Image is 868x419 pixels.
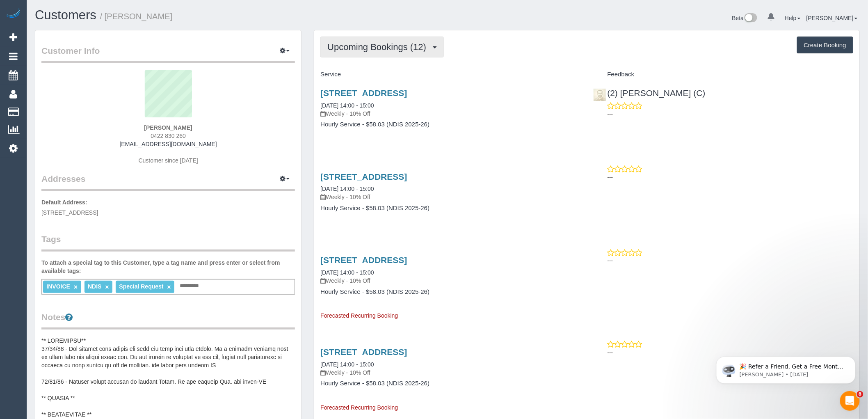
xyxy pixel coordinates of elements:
small: / [PERSON_NAME] [100,12,173,21]
p: --- [608,256,853,265]
a: × [167,284,171,291]
span: Special Request [119,283,163,290]
legend: Tags [41,233,295,252]
p: Message from Ellie, sent 3d ago [36,32,142,39]
a: [DATE] 14:00 - 15:00 [320,269,374,276]
span: 🎉 Refer a Friend, Get a Free Month! 🎉 Love Automaid? Share the love! When you refer a friend who ... [36,24,140,112]
p: Weekly - 10% Off [320,193,580,201]
a: [STREET_ADDRESS] [320,347,407,357]
img: New interface [744,13,757,24]
img: (2) Uzair Saleem (C) [594,89,606,101]
p: Weekly - 10% Off [320,110,580,118]
h4: Hourly Service - $58.03 (NDIS 2025-26) [320,288,580,295]
p: --- [608,173,853,181]
legend: Notes [41,311,295,330]
p: Weekly - 10% Off [320,277,580,285]
span: 8 [857,391,863,398]
a: [PERSON_NAME] [806,15,858,21]
p: --- [608,110,853,118]
span: INVOICE [46,283,70,290]
a: [DATE] 14:00 - 15:00 [320,361,374,368]
span: Forecasted Recurring Booking [320,404,398,411]
span: [STREET_ADDRESS] [41,209,98,216]
a: [DATE] 14:00 - 15:00 [320,185,374,192]
img: Automaid Logo [5,8,21,20]
span: Upcoming Bookings (12) [327,42,430,52]
span: Forecasted Recurring Booking [320,312,398,319]
h4: Service [320,71,580,78]
iframe: Intercom live chat [840,391,860,411]
legend: Customer Info [41,45,295,63]
label: To attach a special tag to this Customer, type a tag name and press enter or select from availabl... [41,259,295,275]
h4: Hourly Service - $58.03 (NDIS 2025-26) [320,380,580,387]
a: Help [785,15,801,21]
a: × [74,284,78,291]
a: [EMAIL_ADDRESS][DOMAIN_NAME] [120,141,217,147]
a: Beta [732,15,758,21]
p: --- [608,348,853,357]
h4: Hourly Service - $58.03 (NDIS 2025-26) [320,205,580,212]
a: [STREET_ADDRESS] [320,255,407,265]
h4: Hourly Service - $58.03 (NDIS 2025-26) [320,121,580,128]
span: 0422 830 260 [151,133,186,139]
strong: [PERSON_NAME] [144,124,192,131]
label: Default Address: [41,198,87,206]
span: Customer since [DATE] [139,157,198,164]
span: NDIS [88,283,101,290]
a: [STREET_ADDRESS] [320,172,407,181]
button: Create Booking [797,37,853,54]
button: Upcoming Bookings (12) [320,37,444,57]
p: Weekly - 10% Off [320,369,580,377]
a: (2) [PERSON_NAME] (C) [593,88,706,98]
a: × [105,284,109,291]
a: [STREET_ADDRESS] [320,88,407,98]
a: Customers [35,8,96,22]
a: [DATE] 14:00 - 15:00 [320,102,374,109]
h4: Feedback [593,71,853,78]
iframe: Intercom notifications message [704,339,868,397]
